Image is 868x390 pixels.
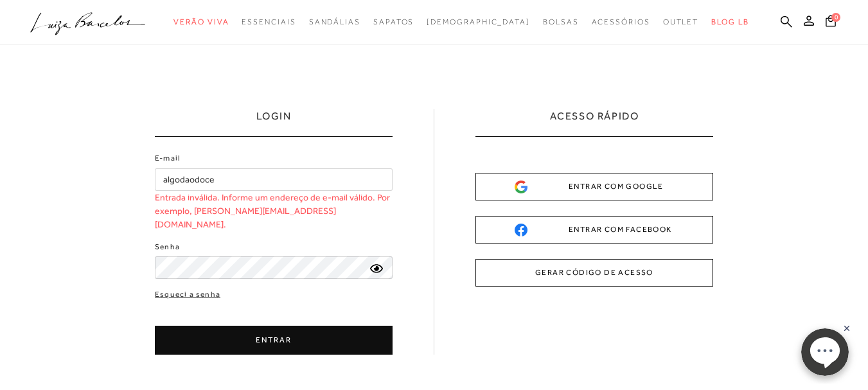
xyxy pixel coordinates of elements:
[711,17,748,26] span: BLOG LB
[427,17,530,26] span: [DEMOGRAPHIC_DATA]
[155,191,393,231] span: Entrada inválida. Informe um endereço de e-mail válido. Por exemplo, [PERSON_NAME][EMAIL_ADDRESS]...
[427,10,530,34] a: noSubCategoriesText
[831,13,840,22] span: 0
[543,17,579,26] span: Bolsas
[515,223,674,236] div: ENTRAR COM FACEBOOK
[592,10,650,34] a: noSubCategoriesText
[173,17,229,26] span: Verão Viva
[370,263,383,272] a: ocultar senha
[173,10,229,34] a: noSubCategoriesText
[373,17,414,26] span: Sapatos
[155,168,393,191] input: E-mail
[242,10,296,34] a: noSubCategoriesText
[242,17,296,26] span: Essenciais
[663,17,699,26] span: Outlet
[550,109,639,136] h2: ACESSO RÁPIDO
[515,180,674,193] div: ENTRAR COM GOOGLE
[663,10,699,34] a: noSubCategoriesText
[309,17,360,26] span: Sandálias
[256,109,292,136] h1: LOGIN
[475,216,713,244] button: ENTRAR COM FACEBOOK
[155,152,181,164] label: E-mail
[155,241,180,253] label: Senha
[822,14,840,31] button: 0
[543,10,579,34] a: noSubCategoriesText
[475,173,713,200] button: ENTRAR COM GOOGLE
[155,326,393,355] button: ENTRAR
[711,10,748,34] a: BLOG LB
[309,10,360,34] a: noSubCategoriesText
[592,17,650,26] span: Acessórios
[475,259,713,287] button: GERAR CÓDIGO DE ACESSO
[155,288,220,301] a: Esqueci a senha
[373,10,414,34] a: noSubCategoriesText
